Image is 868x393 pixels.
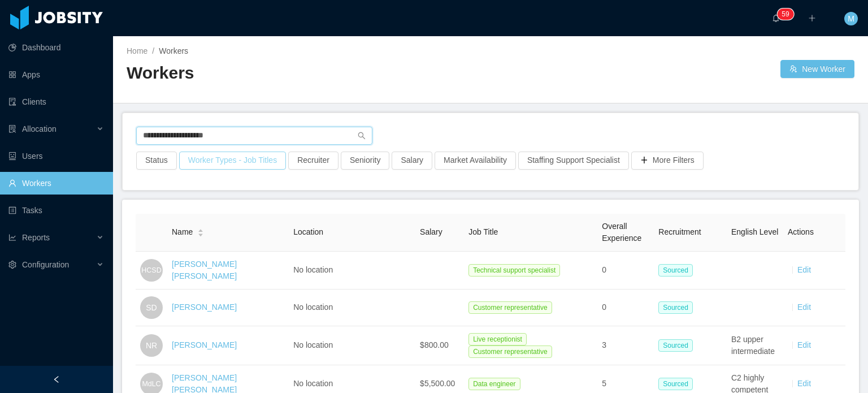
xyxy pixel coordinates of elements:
[8,199,104,222] a: icon: profileTasks
[631,152,704,170] button: icon: plusMore Filters
[658,227,701,236] span: Recruitment
[8,234,16,241] i: icon: line-chart
[468,227,498,236] span: Job Title
[8,261,16,269] i: icon: setting
[658,265,697,274] a: Sourced
[658,339,693,352] span: Sourced
[727,326,783,365] td: B2 upper intermediate
[848,12,854,25] span: M
[435,152,516,170] button: Market Availability
[127,62,491,85] h2: Workers
[797,265,811,274] a: Edit
[420,340,449,349] span: $800.00
[8,63,104,86] a: icon: appstoreApps
[197,227,204,235] div: Sort
[141,260,161,280] span: HCSD
[597,252,654,290] td: 0
[8,145,104,167] a: icon: robotUsers
[597,290,654,326] td: 0
[658,264,693,277] span: Sourced
[8,172,104,195] a: icon: userWorkers
[152,46,154,55] span: /
[468,264,560,277] span: Technical support specialist
[808,14,816,22] i: icon: plus
[289,326,415,365] td: No location
[772,14,780,22] i: icon: bell
[172,260,237,280] a: [PERSON_NAME] [PERSON_NAME]
[797,379,811,388] a: Edit
[658,303,697,312] a: Sourced
[420,227,442,236] span: Salary
[468,333,527,346] span: Live receptionist
[288,152,338,170] button: Recruiter
[358,132,366,140] i: icon: search
[159,46,188,55] span: Workers
[602,222,641,243] span: Overall Experience
[658,378,693,390] span: Sourced
[172,226,193,238] span: Name
[127,46,147,55] a: Home
[658,379,697,388] a: Sourced
[198,232,204,235] i: icon: caret-down
[341,152,389,170] button: Seniority
[777,8,793,20] sup: 59
[8,36,104,59] a: icon: pie-chartDashboard
[518,152,629,170] button: Staffing Support Specialist
[136,152,177,170] button: Status
[797,340,811,349] a: Edit
[172,340,237,349] a: [PERSON_NAME]
[146,296,157,319] span: SD
[468,346,552,358] span: Customer representative
[731,227,778,236] span: English Level
[146,334,157,357] span: NR
[797,303,811,312] a: Edit
[658,340,697,349] a: Sourced
[780,60,854,78] button: icon: usergroup-addNew Worker
[8,90,104,113] a: icon: auditClients
[8,125,16,133] i: icon: solution
[788,227,814,236] span: Actions
[420,379,455,388] span: $5,500.00
[172,303,237,312] a: [PERSON_NAME]
[22,233,50,242] span: Reports
[179,152,286,170] button: Worker Types - Job Titles
[597,326,654,365] td: 3
[785,8,789,20] p: 9
[289,252,415,290] td: No location
[468,301,552,314] span: Customer representative
[198,228,204,231] i: icon: caret-up
[22,124,57,133] span: Allocation
[782,8,785,20] p: 5
[468,378,520,390] span: Data engineer
[289,290,415,326] td: No location
[22,260,69,269] span: Configuration
[392,152,432,170] button: Salary
[658,301,693,314] span: Sourced
[293,227,323,236] span: Location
